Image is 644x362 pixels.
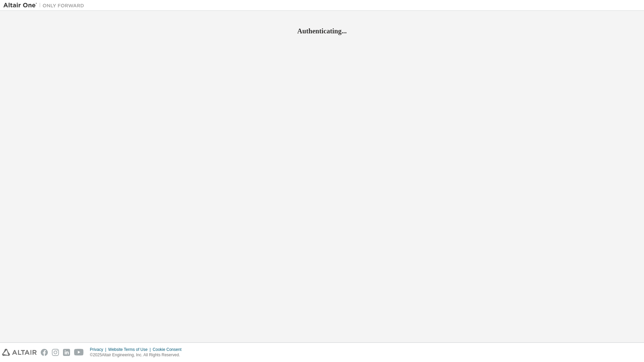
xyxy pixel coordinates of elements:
div: Cookie Consent [153,347,185,352]
img: youtube.svg [74,349,84,356]
div: Website Terms of Use [108,347,153,352]
img: facebook.svg [41,349,48,356]
h2: Authenticating... [3,27,641,35]
img: linkedin.svg [63,349,70,356]
img: instagram.svg [52,349,59,356]
img: Altair One [3,2,88,9]
p: © 2025 Altair Engineering, Inc. All Rights Reserved. [90,352,186,358]
img: altair_logo.svg [2,349,37,356]
div: Privacy [90,347,108,352]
